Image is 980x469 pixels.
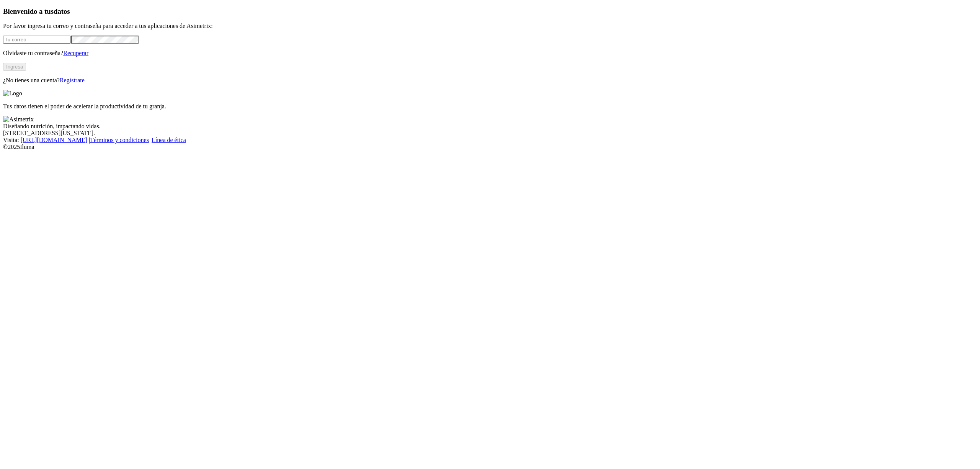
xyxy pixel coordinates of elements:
[3,23,977,29] p: Por favor ingresa tu correo y contraseña para acceder a tus aplicaciones de Asimetrix:
[3,123,977,130] div: Diseñando nutrición, impactando vidas.
[3,50,977,57] p: Olvidaste tu contraseña?
[3,144,977,150] div: © 2025 Iluma
[3,137,977,144] div: Visita : | |
[3,90,22,97] img: Logo
[60,77,85,83] a: Regístrate
[3,7,977,16] h3: Bienvenido a tus
[152,137,186,143] a: Línea de ética
[90,137,149,143] a: Términos y condiciones
[21,137,87,143] a: [URL][DOMAIN_NAME]
[63,50,88,56] a: Recuperar
[3,63,26,71] button: Ingresa
[3,77,977,84] p: ¿No tienes una cuenta?
[3,116,34,123] img: Asimetrix
[54,7,70,15] span: datos
[3,130,977,137] div: [STREET_ADDRESS][US_STATE].
[3,36,71,44] input: Tu correo
[3,103,977,110] p: Tus datos tienen el poder de acelerar la productividad de tu granja.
